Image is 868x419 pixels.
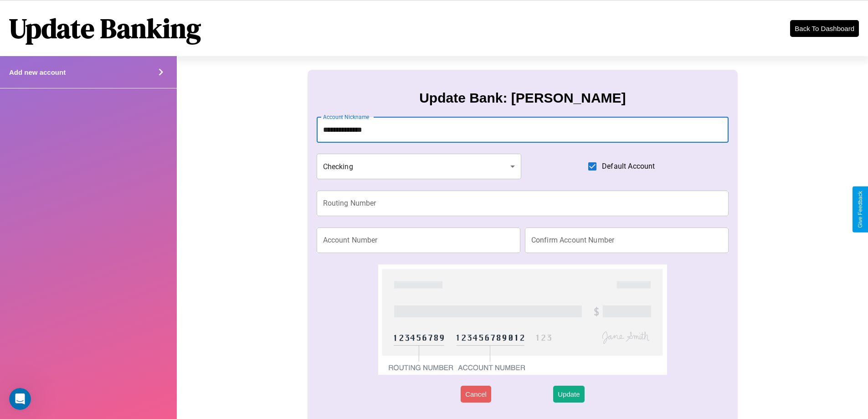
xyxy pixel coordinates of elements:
div: Give Feedback [857,191,863,228]
h4: Add new account [9,68,66,76]
label: Account Nickname [323,113,370,121]
button: Cancel [461,386,491,403]
img: check [378,264,667,375]
h1: Update Banking [9,10,201,47]
div: Checking [317,154,522,179]
button: Update [553,386,584,403]
h3: Update Bank: [PERSON_NAME] [419,90,626,106]
button: Back To Dashboard [790,20,859,37]
iframe: Intercom live chat [9,388,31,410]
span: Default Account [602,161,655,172]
